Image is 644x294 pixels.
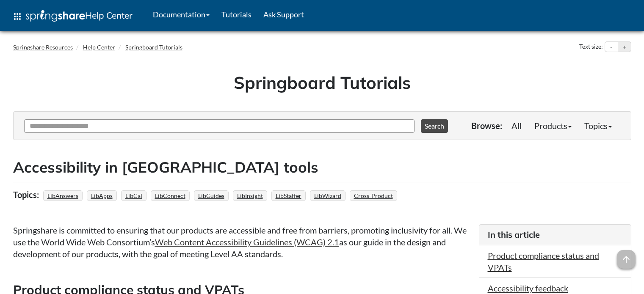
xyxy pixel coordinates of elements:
[216,4,257,25] a: Tutorials
[147,4,216,25] a: Documentation
[488,229,622,241] h3: In this article
[274,190,303,202] a: LibStaffer
[19,71,625,94] h1: Springboard Tutorials
[236,190,264,202] a: LibInsight
[488,250,599,272] a: Product compliance status and VPATs
[13,44,73,51] a: Springshare Resources
[617,250,636,269] span: arrow_upward
[313,190,343,202] a: LibWizard
[578,117,618,134] a: Topics
[154,190,187,202] a: LibConnect
[26,10,85,22] img: Springshare
[6,4,138,29] a: apps Help Center
[505,117,528,134] a: All
[13,157,631,178] h2: Accessibility in [GEOGRAPHIC_DATA] tools
[155,237,339,247] a: Web Content Accessibility Guidelines (WCAG) 2.1
[488,283,568,293] a: Accessibility feedback
[605,42,618,52] button: Decrease text size
[617,251,636,261] a: arrow_upward
[421,119,448,133] button: Search
[578,41,605,52] div: Text size:
[12,11,22,22] span: apps
[90,190,114,202] a: LibApps
[124,190,144,202] a: LibCal
[125,44,182,51] a: Springboard Tutorials
[471,120,502,132] p: Browse:
[13,224,470,260] p: Springshare is committed to ensuring that our products are accessible and free from barriers, pro...
[618,42,631,52] button: Increase text size
[353,190,394,202] a: Cross-Product
[46,190,80,202] a: LibAnswers
[528,117,578,134] a: Products
[83,44,115,51] a: Help Center
[257,4,310,25] a: Ask Support
[85,10,133,21] span: Help Center
[197,190,226,202] a: LibGuides
[13,187,41,203] div: Topics:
